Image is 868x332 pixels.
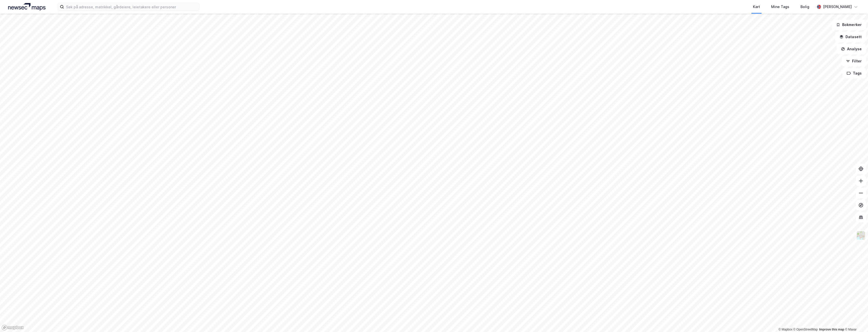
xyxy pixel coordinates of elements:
iframe: Chat Widget [843,308,868,332]
div: Mine Tags [771,4,789,10]
div: Kart [753,4,760,10]
div: Bolig [800,4,809,10]
input: Søk på adresse, matrikkel, gårdeiere, leietakere eller personer [64,3,199,11]
img: logo.a4113a55bc3d86da70a041830d287a7e.svg [8,3,46,11]
div: [PERSON_NAME] [823,4,852,10]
